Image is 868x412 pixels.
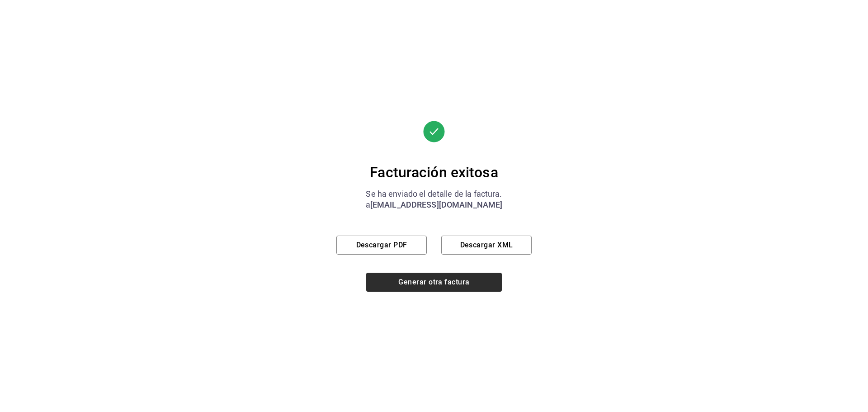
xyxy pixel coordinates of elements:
[366,273,502,292] button: Generar otra factura
[441,236,532,255] button: Descargar XML
[398,278,469,286] font: Generar otra factura
[356,241,407,249] font: Descargar PDF
[366,200,370,209] font: a
[366,189,502,199] font: Se ha enviado el detalle de la factura.
[370,200,503,209] font: [EMAIL_ADDRESS][DOMAIN_NAME]
[336,236,427,255] button: Descargar PDF
[370,164,498,181] font: Facturación exitosa
[460,241,513,249] font: Descargar XML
